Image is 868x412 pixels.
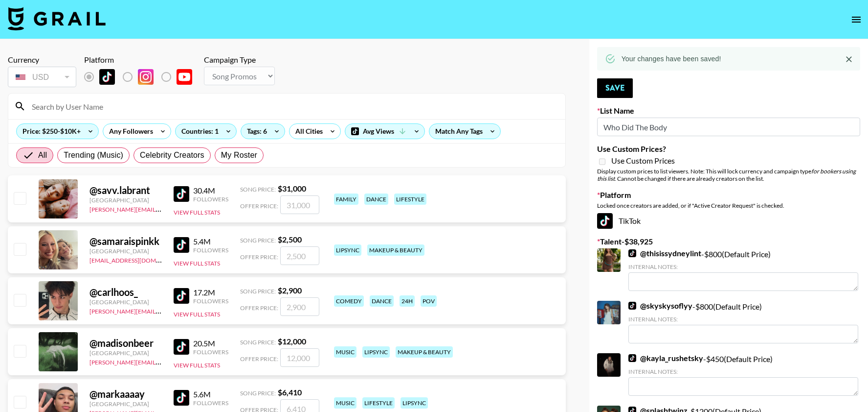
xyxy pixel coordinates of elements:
[334,346,356,358] div: music
[89,337,162,349] div: @ madisonbeer
[334,244,361,256] div: lipsync
[177,69,192,85] img: YouTube
[846,10,866,29] button: open drawer
[597,168,860,182] div: Display custom prices to list viewers. Note: This will lock currency and campaign type . Cannot b...
[174,209,220,216] button: View Full Stats
[628,263,858,270] div: Internal Notes:
[597,144,860,154] label: Use Custom Prices?
[334,194,358,205] div: family
[597,106,860,116] label: List Name
[597,202,860,209] div: Locked once creators are added, or if "Active Creator Request" is checked.
[193,348,228,356] div: Followers
[611,156,675,166] span: Use Custom Prices
[240,304,278,312] span: Offer Price:
[628,353,858,396] div: - $ 450 (Default Price)
[8,55,76,65] div: Currency
[842,52,856,67] button: Close
[26,98,559,114] input: Search by User Name
[89,306,234,315] a: [PERSON_NAME][EMAIL_ADDRESS][DOMAIN_NAME]
[174,186,189,202] img: TikTok
[89,184,162,196] div: @ savv.labrant
[278,286,302,295] strong: $ 2,900
[174,362,220,369] button: View Full Stats
[89,255,188,264] a: [EMAIL_ADDRESS][DOMAIN_NAME]
[240,339,276,346] span: Song Price:
[401,397,428,409] div: lipsync
[240,355,278,363] span: Offer Price:
[240,253,278,261] span: Offer Price:
[89,196,162,204] div: [GEOGRAPHIC_DATA]
[396,346,453,358] div: makeup & beauty
[174,311,220,318] button: View Full Stats
[628,315,858,323] div: Internal Notes:
[103,124,155,139] div: Any Followers
[289,124,325,139] div: All Cities
[8,7,106,30] img: Grail Talent
[628,301,858,343] div: - $ 800 (Default Price)
[138,69,154,85] img: Instagram
[280,246,319,265] input: 2,500
[394,194,426,205] div: lifestyle
[240,288,276,295] span: Song Price:
[597,78,633,98] button: Save
[193,288,228,297] div: 17.2M
[622,50,721,68] div: Your changes have been saved!
[628,354,636,362] img: TikTok
[421,295,437,307] div: pov
[628,249,636,257] img: TikTok
[176,124,236,139] div: Countries: 1
[193,237,228,246] div: 5.4M
[429,124,500,139] div: Match Any Tags
[362,346,390,358] div: lipsync
[370,295,394,307] div: dance
[597,213,860,229] div: TikTok
[89,388,162,400] div: @ markaaaay
[64,149,123,161] span: Trending (Music)
[280,297,319,316] input: 2,900
[278,184,306,193] strong: $ 31,000
[193,195,228,203] div: Followers
[193,246,228,254] div: Followers
[597,213,613,229] img: TikTok
[89,349,162,357] div: [GEOGRAPHIC_DATA]
[193,297,228,305] div: Followers
[174,237,189,253] img: TikTok
[193,389,228,399] div: 5.6M
[345,124,424,139] div: Avg Views
[628,368,858,375] div: Internal Notes:
[241,124,285,139] div: Tags: 6
[628,353,703,363] a: @kayla_rushetsky
[89,298,162,306] div: [GEOGRAPHIC_DATA]
[628,248,858,291] div: - $ 800 (Default Price)
[174,390,189,406] img: TikTok
[628,248,701,258] a: @thisissydneylint
[193,339,228,348] div: 20.5M
[240,186,276,193] span: Song Price:
[280,348,319,367] input: 12,000
[10,69,74,86] div: USD
[89,400,162,408] div: [GEOGRAPHIC_DATA]
[221,149,257,161] span: My Roster
[89,286,162,298] div: @ carlhoos_
[597,237,860,246] label: Talent - $ 38,925
[240,389,276,397] span: Song Price:
[597,168,856,182] em: for bookers using this list
[597,190,860,200] label: Platform
[84,67,200,87] div: List locked to TikTok.
[8,65,76,89] div: Remove selected talent to change your currency
[174,260,220,267] button: View Full Stats
[278,337,306,346] strong: $ 12,000
[174,288,189,304] img: TikTok
[89,204,234,213] a: [PERSON_NAME][EMAIL_ADDRESS][DOMAIN_NAME]
[89,247,162,255] div: [GEOGRAPHIC_DATA]
[240,237,276,244] span: Song Price:
[99,69,115,85] img: TikTok
[17,124,98,139] div: Price: $250-$10K+
[193,399,228,407] div: Followers
[334,295,364,307] div: comedy
[628,301,692,311] a: @skyskysoflyy
[240,202,278,210] span: Offer Price:
[628,302,636,310] img: TikTok
[89,357,234,366] a: [PERSON_NAME][EMAIL_ADDRESS][DOMAIN_NAME]
[362,397,395,409] div: lifestyle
